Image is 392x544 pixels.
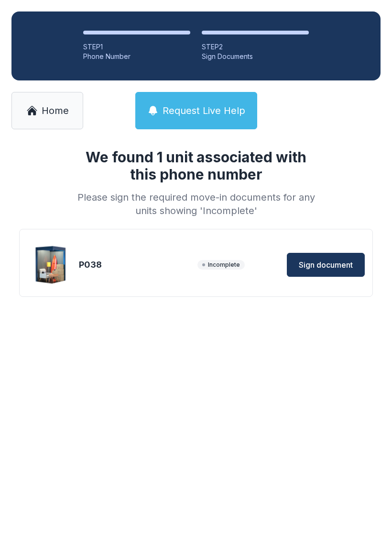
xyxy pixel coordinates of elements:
span: Request Live Help [163,104,245,117]
div: Sign Documents [202,52,309,61]
h1: We found 1 unit associated with this phone number [74,148,318,183]
span: Home [42,104,69,117]
span: Incomplete [197,260,245,270]
div: STEP 1 [83,42,190,52]
div: Please sign the required move-in documents for any units showing 'Incomplete' [74,191,318,217]
div: Phone Number [83,52,190,61]
div: STEP 2 [202,42,309,52]
div: P038 [79,258,194,272]
span: Sign document [299,259,353,271]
